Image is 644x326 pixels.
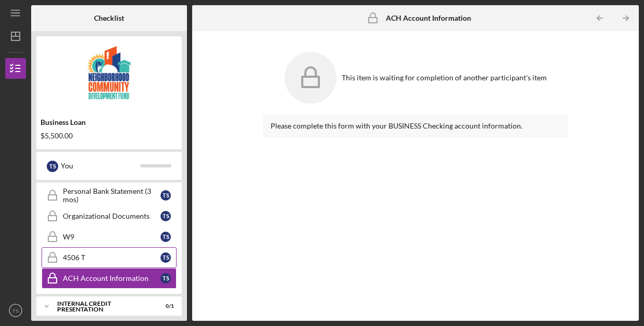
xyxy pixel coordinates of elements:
[42,206,177,226] a: Organizational DocumentsTS
[42,268,177,289] a: ACH Account InformationTS
[47,161,58,172] div: T S
[41,118,178,126] div: Business Loan
[63,187,160,204] div: Personal Bank Statement (3 mos)
[61,157,140,175] div: You
[271,122,560,130] div: Please complete this form with your BUSINESS Checking account information.
[155,303,174,309] div: 0 / 1
[63,212,160,220] div: Organizational Documents
[42,247,177,268] a: 4506 TTS
[12,308,19,314] text: TS
[36,41,182,104] img: Product logo
[94,14,124,22] b: Checklist
[160,232,171,242] div: T S
[160,190,171,201] div: T S
[160,252,171,263] div: T S
[42,185,177,206] a: Personal Bank Statement (3 mos)TS
[160,211,171,221] div: T S
[5,300,26,321] button: TS
[63,274,160,282] div: ACH Account Information
[342,74,547,82] div: This item is waiting for completion of another participant's item
[386,14,471,22] b: ACH Account Information
[63,233,160,241] div: W9
[42,226,177,247] a: W9TS
[41,132,178,140] div: $5,500.00
[160,273,171,284] div: T S
[63,253,160,262] div: 4506 T
[57,301,148,313] div: Internal Credit Presentation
